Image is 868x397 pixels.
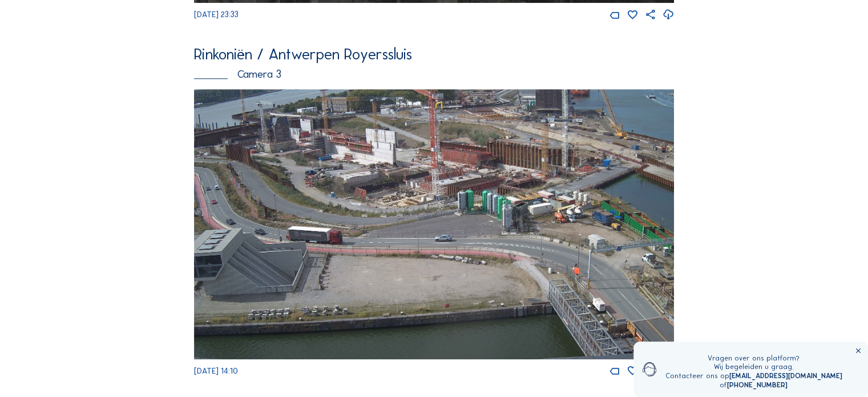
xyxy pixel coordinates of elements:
[665,362,842,371] div: Wij begeleiden u graag.
[665,354,842,363] div: Vragen over ons platform?
[729,371,842,380] a: [EMAIL_ADDRESS][DOMAIN_NAME]
[665,380,842,390] div: of
[665,371,842,380] div: Contacteer ons op
[194,69,674,80] div: Camera 3
[727,380,788,389] a: [PHONE_NUMBER]
[643,354,657,386] img: operator
[194,89,674,359] img: Image
[194,10,239,19] span: [DATE] 23:33
[194,366,238,376] span: [DATE] 14:10
[194,46,674,62] div: Rinkoniën / Antwerpen Royerssluis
